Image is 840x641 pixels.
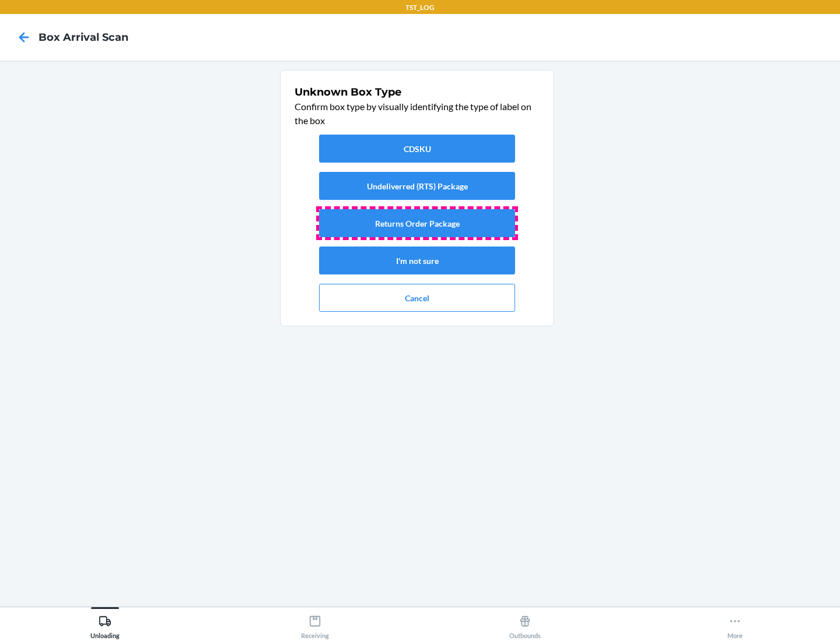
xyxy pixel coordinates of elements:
[630,607,840,639] button: More
[319,172,515,200] button: Undeliverred (RTS) Package
[727,610,743,639] div: More
[210,607,420,639] button: Receiving
[509,610,541,639] div: Outbounds
[319,209,515,237] button: Returns Order Package
[295,100,540,128] p: Confirm box type by visually identifying the type of label on the box
[295,84,540,100] h1: Unknown Box Type
[420,607,630,639] button: Outbounds
[319,135,515,163] button: CDSKU
[38,30,128,45] h4: Box Arrival Scan
[319,246,515,274] button: I'm not sure
[405,2,435,13] p: TST_LOG
[90,610,120,639] div: Unloading
[319,284,515,312] button: Cancel
[301,610,329,639] div: Receiving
